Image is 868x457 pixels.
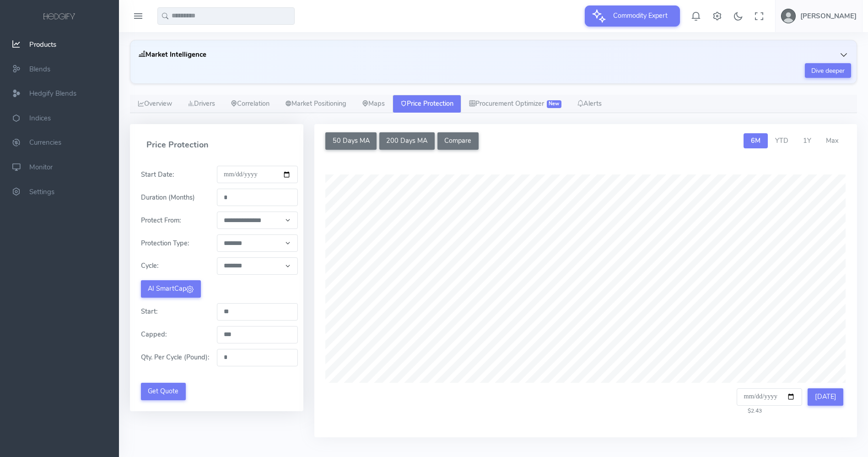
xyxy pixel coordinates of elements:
[141,280,201,298] button: AI SmartCap
[393,95,461,113] a: Price Protection
[29,40,56,49] span: Products
[139,51,206,58] h5: Market Intelligence
[800,12,857,20] h5: [PERSON_NAME]
[135,330,172,340] label: Capped:
[461,95,569,113] a: Procurement Optimizer
[775,136,788,145] span: YTD
[751,136,760,145] span: 6M
[135,170,179,180] label: Start Date:
[135,193,200,203] label: Duration (Months)
[437,132,479,150] button: Compare
[277,95,354,113] a: Market Positioning
[585,11,680,20] a: Commodity Expert
[135,261,164,271] label: Cycle:
[547,100,561,108] span: New
[29,65,50,74] span: Blends
[130,95,180,113] a: Overview
[135,239,194,249] label: Protection Type:
[135,132,298,158] h4: Price Protection
[29,187,54,196] span: Settings
[737,388,802,406] input: Select a date to view the price
[180,95,223,113] a: Drivers
[223,95,277,113] a: Correlation
[325,132,377,150] button: 50 Days MA
[379,132,435,150] button: 200 Days MA
[29,114,51,123] span: Indices
[135,307,163,317] label: Start:
[135,216,186,226] label: Protect From:
[608,5,673,26] span: Commodity Expert
[139,50,146,59] i: <br>Market Insights created at:<br> 2025-08-28 04:55:13<br>Drivers created at:<br> 2025-08-28 04:...
[781,9,796,23] img: user-image
[569,95,609,113] a: Alerts
[803,136,811,145] span: 1Y
[737,407,762,414] span: $2.43
[42,12,77,22] img: logo
[141,383,186,400] button: Get Quote
[585,5,680,27] button: Commodity Expert
[805,63,851,78] a: Dive deeper
[826,136,839,145] span: Max
[217,257,298,275] select: Default select example
[808,388,843,406] button: [DATE]
[354,95,393,113] a: Maps
[217,212,298,229] select: Default select example
[136,46,851,63] button: <br>Market Insights created at:<br> 2025-08-28 04:55:13<br>Drivers created at:<br> 2025-08-28 04:...
[29,138,61,147] span: Currencies
[29,89,76,98] span: Hedgify Blends
[29,163,53,172] span: Monitor
[135,353,215,363] label: Qty. Per Cycle (Pound):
